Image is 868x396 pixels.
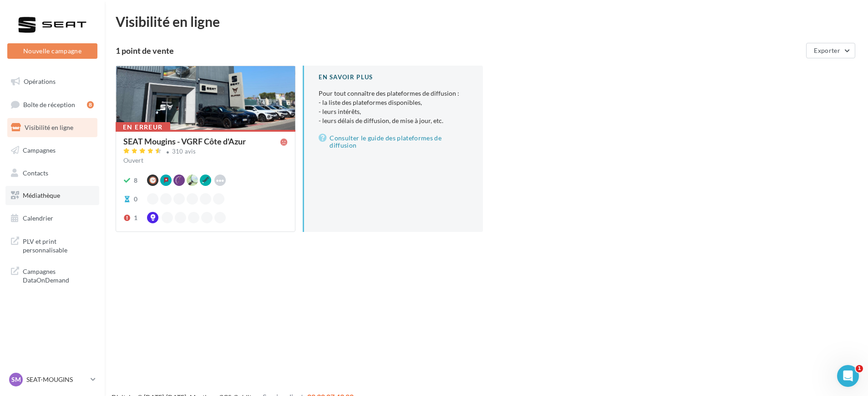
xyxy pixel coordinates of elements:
button: Exporter [806,43,855,58]
p: SEAT-MOUGINS [26,375,87,384]
span: Ouvert [123,156,143,164]
span: Calendrier [23,214,53,222]
div: 8 [87,101,94,108]
a: Campagnes [5,141,99,160]
span: Contacts [23,169,48,176]
div: 310 avis [172,149,196,154]
span: Campagnes [23,146,56,154]
a: SM SEAT-MOUGINS [7,371,97,388]
a: Calendrier [5,209,99,228]
div: 8 [134,176,137,185]
a: PLV et print personnalisable [5,231,99,258]
div: Visibilité en ligne [116,15,857,28]
li: - leurs délais de diffusion, de mise à jour, etc. [319,116,468,125]
button: Nouvelle campagne [7,43,97,59]
span: Exporter [814,46,840,54]
span: Médiathèque [23,191,60,199]
div: SEAT Mougins - VGRF Côte d'Azur [123,137,246,145]
p: Pour tout connaître des plateformes de diffusion : [319,89,468,125]
a: Boîte de réception8 [5,95,99,114]
span: 1 [856,365,863,372]
span: Opérations [24,77,56,85]
a: Opérations [5,72,99,91]
div: 0 [134,195,137,204]
li: - leurs intérêts, [319,107,468,116]
span: Boîte de réception [23,100,75,108]
div: En savoir plus [319,73,468,82]
a: Médiathèque [5,186,99,205]
span: Visibilité en ligne [25,123,73,131]
span: Campagnes DataOnDemand [23,265,94,285]
span: SM [11,375,21,384]
div: 1 point de vente [116,46,802,55]
iframe: Intercom live chat [837,365,859,387]
span: PLV et print personnalisable [23,235,94,255]
a: Consulter le guide des plateformes de diffusion [319,133,468,151]
a: Contacts [5,164,99,183]
li: - la liste des plateformes disponibles, [319,98,468,107]
a: 310 avis [123,147,288,158]
div: 1 [134,213,137,222]
a: Visibilité en ligne [5,118,99,137]
div: En erreur [116,122,170,132]
a: Campagnes DataOnDemand [5,262,99,288]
